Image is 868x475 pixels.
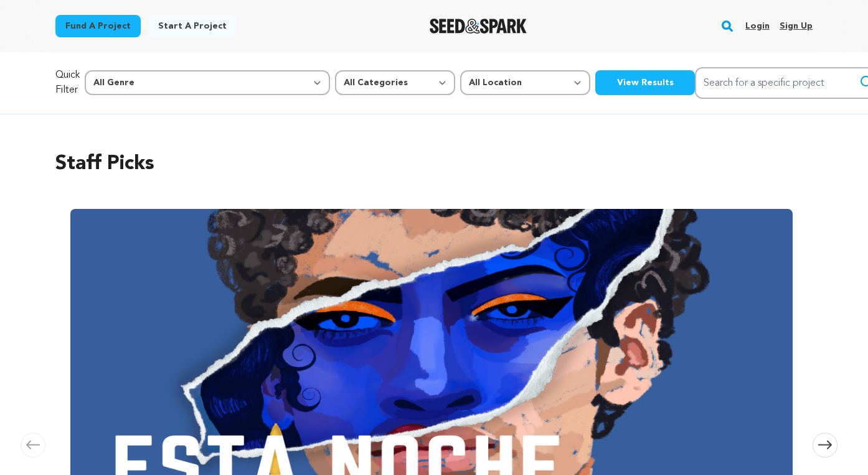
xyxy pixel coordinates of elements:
button: View Results [595,70,695,95]
a: Login [745,16,770,36]
h2: Staff Picks [55,149,813,179]
a: Fund a project [55,15,141,37]
a: Sign up [780,16,813,36]
a: Seed&Spark Homepage [430,19,527,34]
p: Quick Filter [55,68,80,98]
img: Seed&Spark Logo Dark Mode [430,19,527,34]
a: Start a project [148,15,237,37]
